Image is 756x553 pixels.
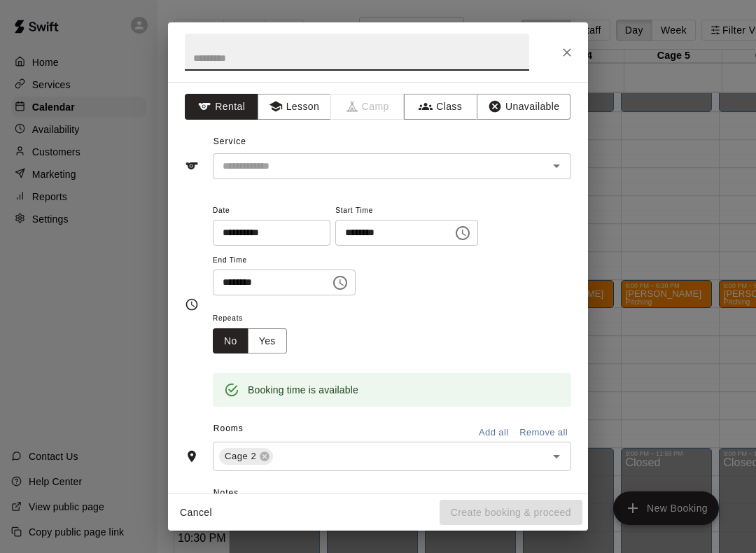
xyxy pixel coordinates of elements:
button: No [213,328,248,354]
button: Yes [248,328,287,354]
button: Lesson [258,94,331,120]
span: Camps can only be created in the Services page [331,94,405,120]
div: Booking time is available [248,377,358,402]
button: Cancel [174,500,218,526]
button: Open [547,447,566,466]
span: Service [213,136,246,146]
button: Remove all [516,422,571,444]
span: Repeats [213,309,298,328]
span: Rooms [213,423,244,433]
input: Choose date, selected date is Sep 19, 2025 [213,220,321,246]
span: Notes [213,482,571,505]
button: Unavailable [477,94,570,120]
svg: Service [185,159,199,173]
button: Close [554,40,580,65]
button: Choose time, selected time is 6:00 PM [326,269,354,297]
button: Choose time, selected time is 3:00 PM [449,219,477,247]
svg: Rooms [185,449,199,463]
span: Date [213,202,330,220]
span: End Time [213,251,356,270]
span: Cage 2 [219,449,262,463]
span: Start Time [335,202,478,220]
button: Rental [185,94,258,120]
button: Class [404,94,477,120]
button: Add all [471,422,516,444]
div: Cage 2 [219,448,273,465]
button: Open [547,156,566,176]
div: outlined button group [213,328,287,354]
svg: Timing [185,297,199,311]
